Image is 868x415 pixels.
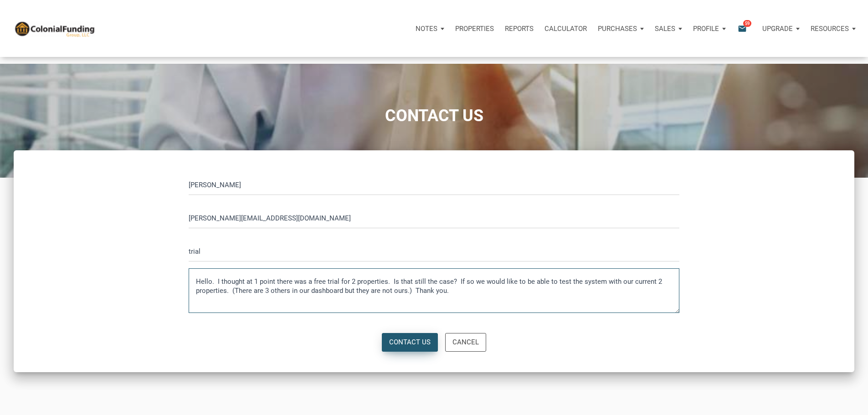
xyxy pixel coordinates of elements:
p: Resources [811,25,849,33]
input: Email [189,208,679,228]
button: Sales [649,15,688,42]
a: Cancel [445,333,486,352]
input: Subject [189,241,679,261]
p: Profile [693,25,719,33]
i: email [737,23,748,34]
div: Contact Us [389,337,431,348]
button: Purchases [592,15,649,42]
p: Sales [655,25,675,33]
button: Profile [688,15,731,42]
span: 59 [743,20,751,27]
button: Reports [499,15,539,42]
p: Calculator [544,25,587,33]
button: Upgrade [757,15,805,42]
input: Name [189,174,679,195]
p: Properties [455,25,494,33]
button: Contact Us [382,333,438,352]
div: Cancel [452,337,479,348]
a: Calculator [539,15,592,42]
a: Properties [450,15,499,42]
p: Reports [505,25,534,33]
img: NoteUnlimited [14,20,95,37]
p: Upgrade [762,25,793,33]
p: Notes [416,25,437,33]
p: Purchases [598,25,637,33]
button: Notes [410,15,450,42]
button: email59 [731,15,757,42]
button: Resources [805,15,861,42]
h1: CONTACT US [7,107,861,125]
